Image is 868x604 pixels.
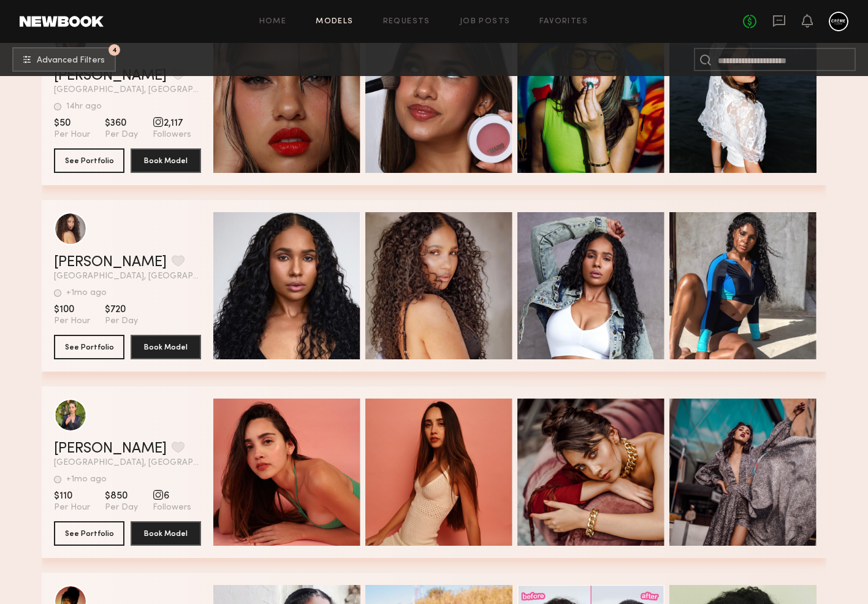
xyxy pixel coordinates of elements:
span: [GEOGRAPHIC_DATA], [GEOGRAPHIC_DATA] [54,86,201,94]
span: Per Hour [54,502,90,513]
div: +1mo ago [66,289,107,297]
span: $100 [54,304,90,316]
span: 6 [153,490,191,502]
span: Followers [153,502,191,513]
a: Job Posts [460,18,511,26]
a: Home [259,18,287,26]
a: Requests [383,18,430,26]
span: $50 [54,117,90,129]
button: See Portfolio [54,521,124,546]
span: Per Hour [54,129,90,140]
span: 4 [112,47,117,53]
button: See Portfolio [54,148,124,173]
span: Per Day [105,316,138,327]
button: 4Advanced Filters [12,47,116,72]
span: $360 [105,117,138,129]
a: [PERSON_NAME] [54,69,167,83]
span: Followers [153,129,191,140]
span: Per Day [105,129,138,140]
a: Favorites [539,18,588,26]
span: [GEOGRAPHIC_DATA], [GEOGRAPHIC_DATA] [54,459,201,467]
a: [PERSON_NAME] [54,442,167,456]
div: +1mo ago [66,475,107,484]
span: Per Hour [54,316,90,327]
button: Book Model [131,335,201,359]
span: 2,117 [153,117,191,129]
span: Advanced Filters [37,56,105,65]
span: $110 [54,490,90,502]
span: [GEOGRAPHIC_DATA], [GEOGRAPHIC_DATA] [54,272,201,281]
div: 14hr ago [66,102,102,111]
a: [PERSON_NAME] [54,255,167,270]
span: Per Day [105,502,138,513]
button: See Portfolio [54,335,124,359]
button: Book Model [131,521,201,546]
a: Models [316,18,353,26]
button: Book Model [131,148,201,173]
span: $720 [105,304,138,316]
span: $850 [105,490,138,502]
